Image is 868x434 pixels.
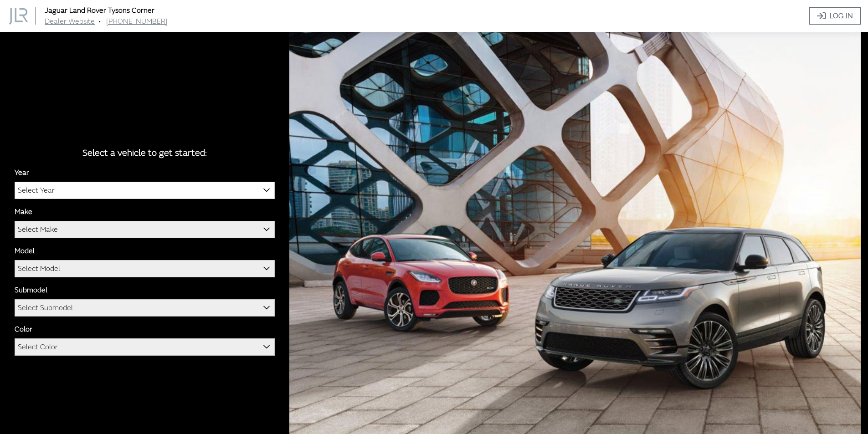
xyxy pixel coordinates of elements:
[830,10,853,21] span: Log In
[15,260,274,277] span: Select Model
[15,324,32,335] label: Color
[9,8,28,25] img: Dashboard
[809,7,861,25] a: Log In
[18,260,60,277] span: Select Model
[18,300,73,316] span: Select Submodel
[15,182,274,199] span: Select Year
[15,245,35,256] label: Model
[18,221,58,238] span: Select Make
[15,260,275,277] span: Select Model
[18,339,58,355] span: Select Color
[15,206,32,217] label: Make
[45,17,95,26] a: Dealer Website
[15,221,274,238] span: Select Make
[15,182,275,199] span: Select Year
[15,299,275,317] span: Select Submodel
[15,285,47,296] label: Submodel
[15,339,274,355] span: Select Color
[9,7,43,24] a: Jaguar Land Rover Tysons Corner logo
[15,167,29,178] label: Year
[15,338,275,356] span: Select Color
[45,6,154,15] a: Jaguar Land Rover Tysons Corner
[18,182,55,199] span: Select Year
[98,17,101,26] span: •
[15,221,275,238] span: Select Make
[106,17,168,26] a: [PHONE_NUMBER]
[15,300,274,316] span: Select Submodel
[15,146,275,160] div: Select a vehicle to get started:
